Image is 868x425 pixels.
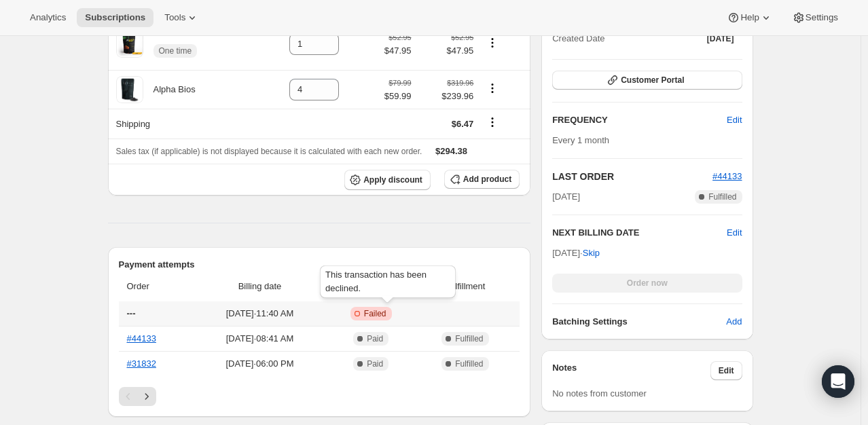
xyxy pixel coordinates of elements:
span: No notes from customer [552,388,647,399]
span: [DATE] · [552,248,600,258]
span: --- [127,308,136,318]
span: Add product [463,174,511,185]
button: Customer Portal [552,71,742,90]
a: #44133 [712,171,742,181]
span: Created Date [552,32,604,45]
span: [DATE] · 11:40 AM [196,307,323,320]
small: $52.95 [388,33,411,41]
button: Help [719,8,780,27]
span: Apply discount [363,174,422,185]
span: $59.99 [384,90,412,103]
span: Customer Portal [621,75,684,86]
span: Billing date [196,280,323,293]
nav: Pagination [119,387,520,406]
span: [DATE] · 06:00 PM [196,357,323,371]
span: [DATE] [552,190,580,204]
h2: Payment attempts [119,258,520,272]
span: Settings [806,12,838,23]
span: Edit [727,113,742,127]
button: Add product [444,170,520,189]
span: Tools [164,12,185,23]
span: Fulfilled [455,358,483,369]
span: Edit [719,365,734,376]
span: Failed [364,308,386,319]
div: Open Intercom Messenger [822,365,854,398]
span: $294.38 [435,146,467,156]
button: Edit [710,361,742,380]
button: Next [137,387,156,406]
button: #44133 [712,170,742,183]
small: $79.99 [388,79,411,87]
span: $47.95 [419,44,473,58]
h2: NEXT BILLING DATE [552,226,727,240]
div: Alpha Bios [143,83,196,96]
span: Subscriptions [85,12,145,23]
span: $6.47 [452,119,474,129]
button: Analytics [22,8,74,27]
th: Order [119,272,193,301]
a: #31832 [127,358,156,369]
button: Shipping actions [482,115,503,130]
h3: Notes [552,361,710,380]
button: Subscriptions [77,8,153,27]
span: Add [726,315,742,329]
h2: FREQUENCY [552,113,727,127]
span: Fulfillment [419,280,512,293]
button: Add [718,311,750,333]
button: Tools [156,8,207,27]
span: Analytics [30,12,66,23]
button: [DATE] [699,29,742,48]
button: Edit [727,226,742,240]
th: Shipping [108,109,253,138]
span: Paid [367,333,383,344]
button: Skip [575,242,608,264]
small: $52.95 [451,33,473,41]
button: Edit [719,109,750,131]
span: $47.95 [384,44,412,58]
span: $239.96 [419,90,473,103]
button: Apply discount [344,170,431,190]
span: One time [159,45,192,56]
span: Every 1 month [552,135,609,145]
span: [DATE] · 08:41 AM [196,332,323,346]
button: Product actions [482,81,503,96]
span: Help [740,12,759,23]
button: Settings [784,8,846,27]
span: [DATE] [707,33,734,44]
span: Fulfilled [455,333,483,344]
span: Sales tax (if applicable) is not displayed because it is calculated with each new order. [116,147,422,156]
span: Skip [583,246,600,260]
h2: LAST ORDER [552,170,712,183]
a: #44133 [127,333,156,344]
small: $319.96 [447,79,473,87]
span: Paid [367,358,383,369]
h6: Batching Settings [552,315,726,329]
button: Product actions [482,35,503,50]
span: Fulfilled [708,191,736,202]
div: AE17 (v2) [143,24,198,64]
